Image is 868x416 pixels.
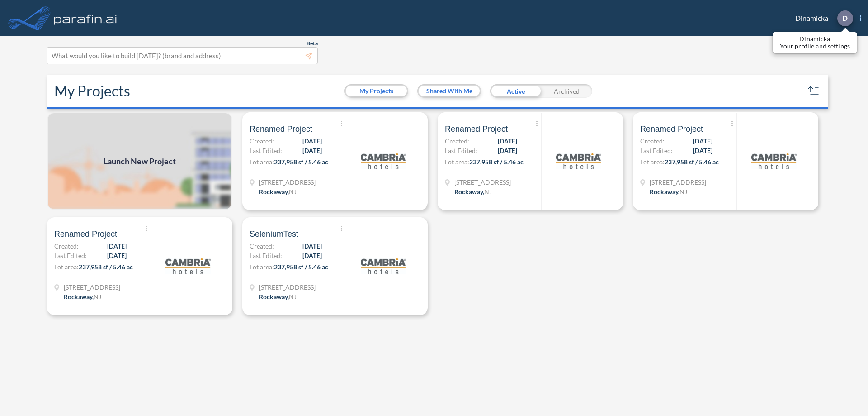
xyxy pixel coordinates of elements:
[165,244,211,289] img: logo
[679,188,687,196] span: NJ
[54,263,79,271] span: Lot area:
[259,292,297,301] div: Rockaway, NJ
[52,9,119,27] img: logo
[498,146,517,155] span: [DATE]
[445,146,477,155] span: Last Edited:
[361,244,406,289] img: logo
[289,188,297,196] span: NJ
[445,124,508,134] span: Renamed Project
[361,139,406,184] img: logo
[498,136,517,146] span: [DATE]
[302,251,322,260] span: [DATE]
[47,112,232,210] a: Launch New Project
[54,241,79,251] span: Created:
[842,14,848,22] p: D
[47,112,232,210] img: add
[64,293,94,301] span: Rockaway ,
[650,187,687,196] div: Rockaway, NJ
[250,124,312,134] span: Renamed Project
[307,40,318,47] span: Beta
[484,188,492,196] span: NJ
[490,84,541,98] div: Active
[650,177,706,187] span: 321 Mt Hope Ave
[250,146,282,155] span: Last Edited:
[302,136,322,146] span: [DATE]
[104,155,176,167] span: Launch New Project
[54,229,117,239] span: Renamed Project
[454,187,492,196] div: Rockaway, NJ
[250,158,274,166] span: Lot area:
[250,251,282,260] span: Last Edited:
[445,158,469,166] span: Lot area:
[640,146,673,155] span: Last Edited:
[79,263,133,271] span: 237,958 sf / 5.46 ac
[640,158,665,166] span: Lot area:
[751,139,797,184] img: logo
[541,84,592,98] div: Archived
[289,293,297,301] span: NJ
[250,263,274,271] span: Lot area:
[54,251,87,260] span: Last Edited:
[250,229,298,239] span: SeleniumTest
[259,188,289,196] span: Rockaway ,
[650,188,679,196] span: Rockaway ,
[94,293,101,301] span: NJ
[445,136,469,146] span: Created:
[640,124,703,134] span: Renamed Project
[454,177,511,187] span: 321 Mt Hope Ave
[454,188,484,196] span: Rockaway ,
[780,43,850,50] p: Your profile and settings
[640,136,665,146] span: Created:
[302,146,322,155] span: [DATE]
[693,146,712,155] span: [DATE]
[259,293,289,301] span: Rockaway ,
[64,292,101,301] div: Rockaway, NJ
[274,263,328,271] span: 237,958 sf / 5.46 ac
[64,282,120,292] span: 321 Mt Hope Ave
[302,241,322,251] span: [DATE]
[54,82,130,100] h2: My Projects
[274,158,328,166] span: 237,958 sf / 5.46 ac
[782,10,861,26] div: Dinamicka
[665,158,719,166] span: 237,958 sf / 5.46 ac
[346,86,407,96] button: My Projects
[780,35,850,43] p: Dinamicka
[259,187,297,196] div: Rockaway, NJ
[556,139,601,184] img: logo
[107,241,127,251] span: [DATE]
[693,136,712,146] span: [DATE]
[259,177,316,187] span: 321 Mt Hope Ave
[807,84,821,98] button: sort
[259,282,316,292] span: 321 Mt Hope Ave
[250,136,274,146] span: Created:
[250,241,274,251] span: Created:
[469,158,524,166] span: 237,958 sf / 5.46 ac
[107,251,127,260] span: [DATE]
[419,86,480,96] button: Shared With Me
